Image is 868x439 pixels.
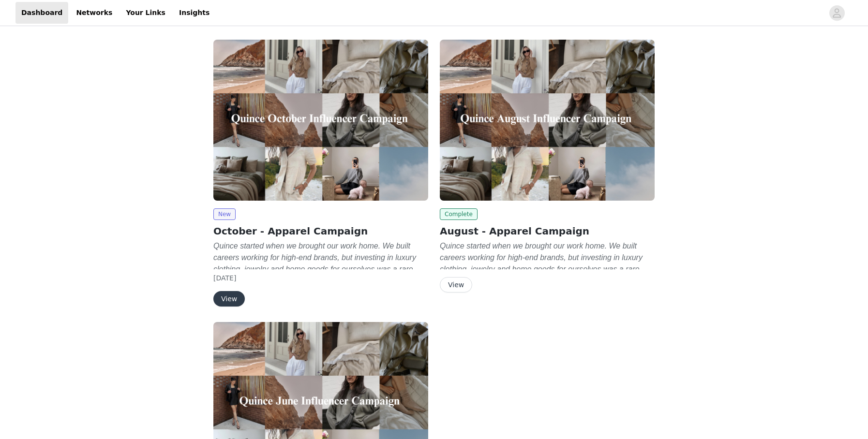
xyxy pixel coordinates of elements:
em: Quince started when we brought our work home. We built careers working for high-end brands, but i... [213,242,419,308]
a: Your Links [120,2,171,24]
h2: October - Apparel Campaign [213,224,428,238]
a: View [213,295,245,303]
img: Quince [440,40,655,201]
div: avatar [832,5,841,21]
button: View [213,291,245,307]
img: Quince [213,40,428,201]
span: Complete [440,208,478,220]
em: Quince started when we brought our work home. We built careers working for high-end brands, but i... [440,242,646,308]
a: View [440,281,472,289]
span: [DATE] [213,274,236,282]
a: Dashboard [15,2,68,24]
h2: August - Apparel Campaign [440,224,655,238]
a: Insights [173,2,215,24]
button: View [440,277,472,293]
a: Networks [70,2,118,24]
span: New [213,208,236,220]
